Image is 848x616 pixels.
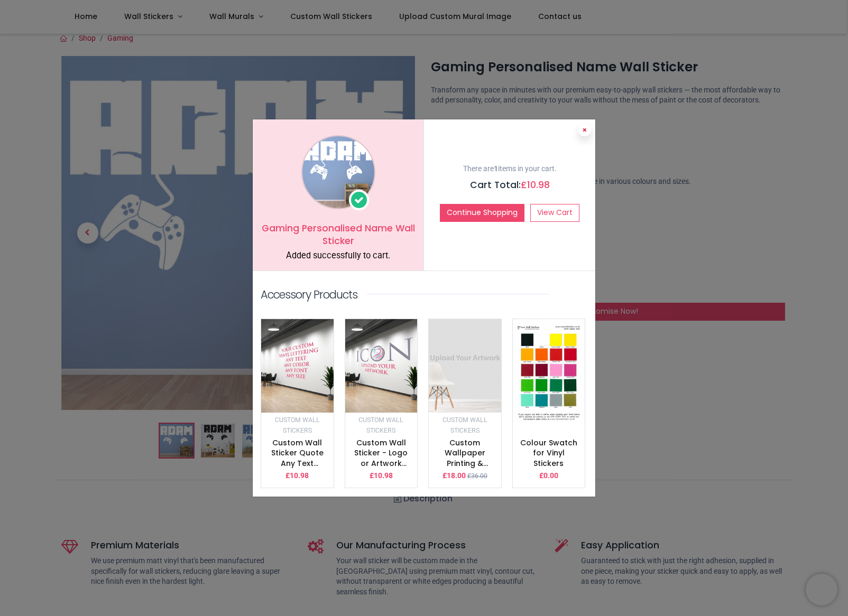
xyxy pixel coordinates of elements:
span: 10.98 [374,471,393,480]
p: £ [370,471,393,481]
img: image_512 [261,319,334,413]
img: image_1024 [301,135,375,209]
a: Custom Wall Sticker - Logo or Artwork Printing - Upload your design [354,437,408,500]
p: £ [443,471,466,481]
a: Custom Wall Stickers [275,415,320,434]
a: Custom Wallpaper Printing & Custom Wall Murals [440,437,490,489]
span: 18.00 [447,471,466,480]
img: image_512 [513,319,585,423]
img: image_512 [345,319,418,413]
span: £ [521,179,550,191]
p: There are items in your cart. [432,164,587,174]
button: Continue Shopping [440,204,524,222]
a: View Cart [530,204,579,222]
small: £ [467,472,487,481]
p: £ [539,471,558,481]
p: £ [285,471,309,481]
span: 10.98 [290,471,309,480]
h5: Cart Total: [432,179,587,192]
img: image_512 [429,319,501,413]
b: 1 [494,164,498,173]
span: 36.00 [471,472,487,480]
a: Custom Wall Stickers [358,415,403,434]
p: Accessory Products [261,287,357,302]
a: Colour Swatch for Vinyl Stickers [520,437,577,469]
a: Custom Wall Stickers [443,415,487,434]
a: Custom Wall Sticker Quote Any Text & Colour - Vinyl Lettering [267,437,328,489]
span: 10.98 [527,179,550,191]
h5: Gaming Personalised Name Wall Sticker [261,222,416,248]
div: Added successfully to cart. [261,250,416,262]
span: 0.00 [543,471,558,480]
